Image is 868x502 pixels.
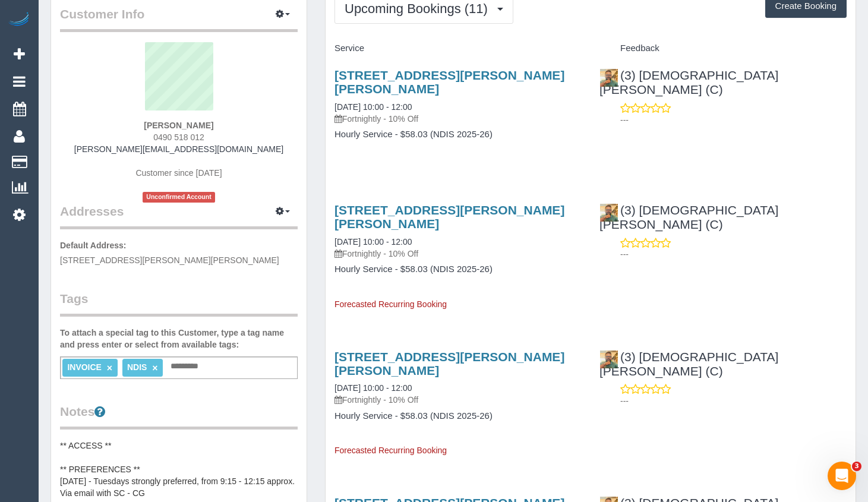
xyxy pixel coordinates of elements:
[334,446,447,455] span: Forecasted Recurring Booking
[620,395,847,407] p: ---
[334,102,412,112] a: [DATE] 10:00 - 12:00
[107,363,112,373] a: ×
[620,114,847,126] p: ---
[334,237,412,247] a: [DATE] 10:00 - 12:00
[599,203,778,231] a: (3) [DEMOGRAPHIC_DATA][PERSON_NAME] (C)
[334,299,447,309] span: Forecasted Recurring Booking
[60,239,127,251] label: Default Address:
[60,290,298,317] legend: Tags
[334,113,582,125] p: Fortnightly - 10% Off
[334,130,582,140] h4: Hourly Service - $58.03 (NDIS 2025-26)
[152,363,157,373] a: ×
[60,5,298,32] legend: Customer Info
[334,383,412,393] a: [DATE] 10:00 - 12:00
[144,121,213,130] strong: [PERSON_NAME]
[334,264,582,274] h4: Hourly Service - $58.03 (NDIS 2025-26)
[599,43,847,53] h4: Feedback
[334,68,564,96] a: [STREET_ADDRESS][PERSON_NAME][PERSON_NAME]
[135,168,222,178] span: Customer since [DATE]
[600,351,618,368] img: (3) Buddhi Adhikari (C)
[143,192,215,202] span: Unconfirmed Account
[60,403,298,430] legend: Notes
[334,203,564,231] a: [STREET_ADDRESS][PERSON_NAME][PERSON_NAME]
[600,204,618,222] img: (3) Buddhi Adhikari (C)
[67,362,102,372] span: INVOICE
[334,248,582,260] p: Fortnightly - 10% Off
[60,327,298,351] label: To attach a special tag to this Customer, type a tag name and press enter or select from availabl...
[74,144,283,154] a: [PERSON_NAME][EMAIL_ADDRESS][DOMAIN_NAME]
[828,462,856,490] iframe: Intercom live chat
[599,350,778,378] a: (3) [DEMOGRAPHIC_DATA][PERSON_NAME] (C)
[334,43,582,53] h4: Service
[620,248,847,260] p: ---
[334,350,564,377] a: [STREET_ADDRESS][PERSON_NAME][PERSON_NAME]
[345,1,494,16] span: Upcoming Bookings (11)
[334,394,582,406] p: Fortnightly - 10% Off
[334,411,582,421] h4: Hourly Service - $58.03 (NDIS 2025-26)
[852,462,861,471] span: 3
[599,68,778,96] a: (3) [DEMOGRAPHIC_DATA][PERSON_NAME] (C)
[600,69,618,87] img: (3) Buddhi Adhikari (C)
[60,255,279,265] span: [STREET_ADDRESS][PERSON_NAME][PERSON_NAME]
[7,12,31,29] img: Automaid Logo
[153,132,204,142] span: 0490 518 012
[127,362,147,372] span: NDIS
